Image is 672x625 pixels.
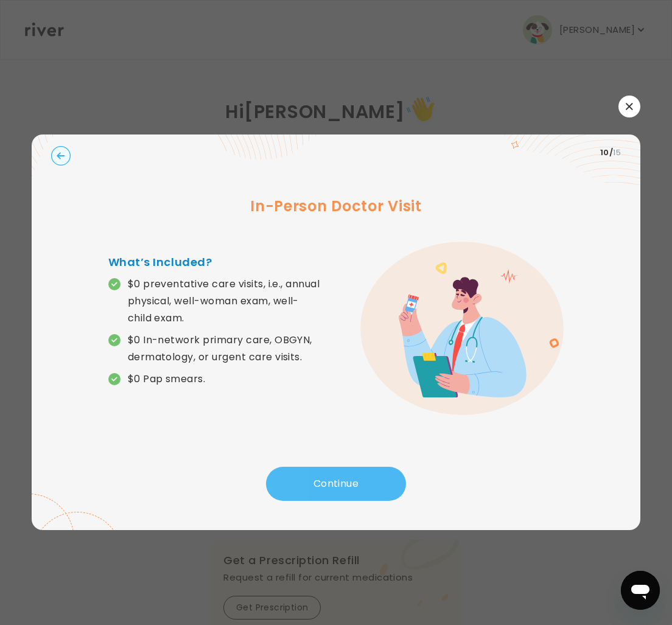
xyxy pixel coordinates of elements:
[128,276,336,327] p: $0 preventative care visits, i.e., annual physical, well-woman exam, well-child exam.
[266,467,406,501] button: Continue
[621,571,660,610] iframe: Button to launch messaging window
[51,195,621,217] h3: In-Person Doctor Visit
[108,254,336,271] h4: What’s Included?
[360,242,564,416] img: error graphic
[128,371,206,388] p: $0 Pap smears.
[128,332,336,366] p: $0 In-network primary care, OBGYN, dermatology, or urgent care visits.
